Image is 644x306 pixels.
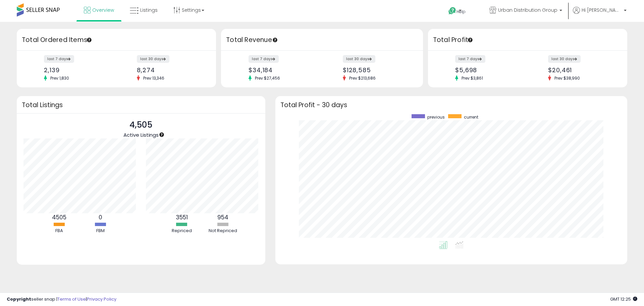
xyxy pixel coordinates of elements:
[176,213,188,221] b: 3551
[443,2,479,22] a: Help
[467,37,473,43] div: Tooltip anchor
[280,102,622,107] h3: Total Profit - 30 days
[44,67,111,74] div: 2,139
[433,35,622,45] h3: Total Profit
[22,102,260,107] h3: Total Listings
[162,228,202,234] div: Repriced
[140,7,158,13] span: Listings
[99,213,102,221] b: 0
[427,114,445,120] span: previous
[123,131,159,138] span: Active Listings
[39,228,79,234] div: FBA
[137,55,169,63] label: last 30 days
[249,67,317,74] div: $34,184
[203,228,243,234] div: Not Repriced
[343,55,375,63] label: last 30 days
[80,228,120,234] div: FBM
[47,75,72,81] span: Prev: 1,830
[610,296,637,302] span: 2025-08-14 12:25 GMT
[86,37,92,43] div: Tooltip anchor
[551,75,583,81] span: Prev: $38,990
[343,67,411,74] div: $128,585
[52,213,66,221] b: 4505
[582,7,622,13] span: Hi [PERSON_NAME]
[7,296,116,303] div: seller snap | |
[498,7,557,13] span: Urban Distribution Group
[548,67,615,74] div: $20,461
[464,114,478,120] span: current
[458,75,486,81] span: Prev: $3,861
[252,75,283,81] span: Prev: $27,456
[455,67,523,74] div: $5,698
[217,213,228,221] b: 954
[92,7,114,13] span: Overview
[140,75,168,81] span: Prev: 13,346
[137,67,204,74] div: 8,274
[548,55,581,63] label: last 30 days
[44,55,74,63] label: last 7 days
[448,7,457,15] i: Get Help
[455,55,485,63] label: last 7 days
[87,296,116,302] a: Privacy Policy
[346,75,379,81] span: Prev: $213,686
[57,296,86,302] a: Terms of Use
[272,37,278,43] div: Tooltip anchor
[7,296,31,302] strong: Copyright
[226,35,418,45] h3: Total Revenue
[159,132,165,138] div: Tooltip anchor
[249,55,279,63] label: last 7 days
[123,119,159,131] p: 4,505
[457,9,466,14] span: Help
[22,35,211,45] h3: Total Ordered Items
[573,7,627,22] a: Hi [PERSON_NAME]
